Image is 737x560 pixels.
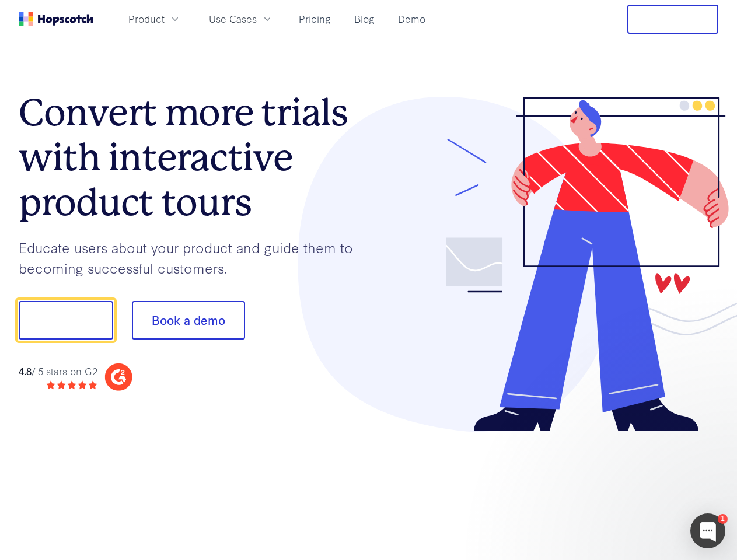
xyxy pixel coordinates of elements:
a: Demo [393,9,430,29]
a: Pricing [294,9,336,29]
div: 1 [718,514,728,524]
a: Home [19,12,93,26]
p: Educate users about your product and guide them to becoming successful customers. [19,237,369,278]
span: Use Cases [209,12,257,26]
span: Product [128,12,165,26]
a: Blog [350,9,379,29]
strong: 4.8 [19,364,32,377]
h1: Convert more trials with interactive product tours [19,90,369,225]
button: Free Trial [627,5,718,34]
div: / 5 stars on G2 [19,364,97,379]
button: Product [121,9,188,29]
button: Show me! [19,301,113,339]
button: Book a demo [132,301,245,339]
button: Use Cases [202,9,280,29]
